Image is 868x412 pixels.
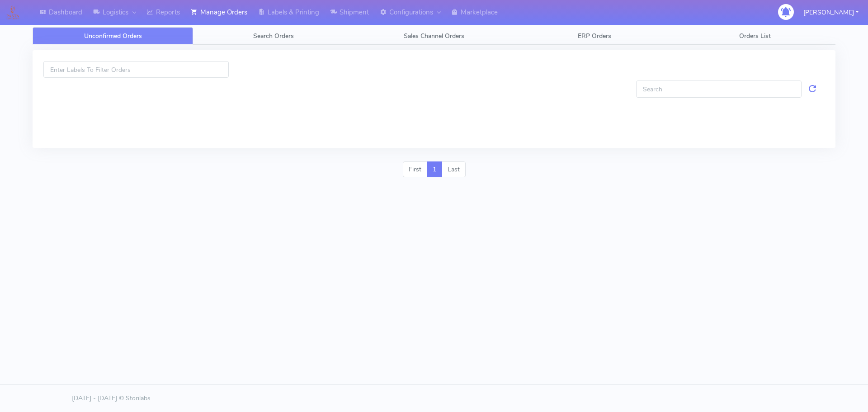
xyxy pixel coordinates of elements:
[404,32,464,40] span: Sales Channel Orders
[636,81,802,97] input: Search
[43,61,229,78] input: Enter Labels To Filter Orders
[797,3,865,22] button: [PERSON_NAME]
[253,32,294,40] span: Search Orders
[739,32,771,40] span: Orders List
[427,161,442,178] a: 1
[33,27,835,45] ul: Tabs
[578,32,611,40] span: ERP Orders
[84,32,142,40] span: Unconfirmed Orders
